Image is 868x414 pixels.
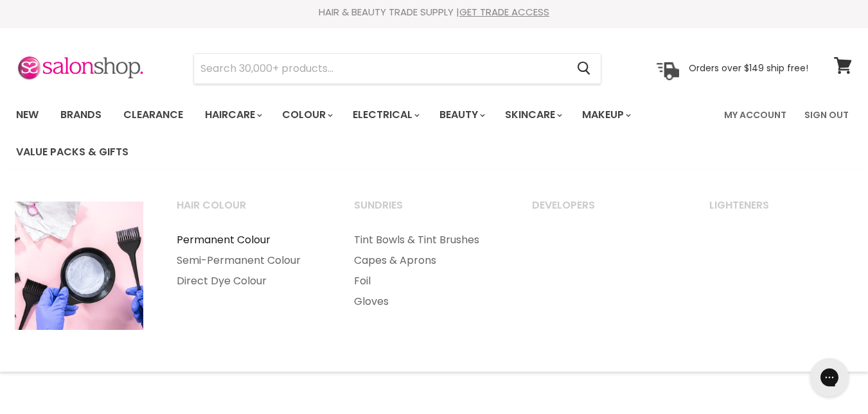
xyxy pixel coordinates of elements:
[338,195,513,227] a: Sundries
[797,101,856,128] a: Sign Out
[194,54,567,83] input: Search
[343,101,427,128] a: Electrical
[716,101,794,128] a: My Account
[430,101,493,128] a: Beauty
[338,250,513,271] a: Capes & Aprons
[338,230,513,312] ul: Main menu
[161,195,335,227] a: Hair Colour
[161,230,335,250] a: Permanent Colour
[114,101,193,128] a: Clearance
[567,54,601,83] button: Search
[193,53,601,84] form: Product
[6,101,48,128] a: New
[338,291,513,312] a: Gloves
[459,5,549,19] a: GET TRADE ACCESS
[693,195,868,227] a: Lighteners
[338,230,513,250] a: Tint Bowls & Tint Brushes
[51,101,111,128] a: Brands
[516,195,691,227] a: Developers
[161,230,335,291] ul: Main menu
[272,101,341,128] a: Colour
[161,250,335,271] a: Semi-Permanent Colour
[689,62,808,74] p: Orders over $149 ship free!
[161,271,335,291] a: Direct Dye Colour
[6,139,138,166] a: Value Packs & Gifts
[195,101,270,128] a: Haircare
[495,101,570,128] a: Skincare
[6,96,716,171] ul: Main menu
[804,354,855,401] iframe: Gorgias live chat messenger
[338,271,513,291] a: Foil
[572,101,639,128] a: Makeup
